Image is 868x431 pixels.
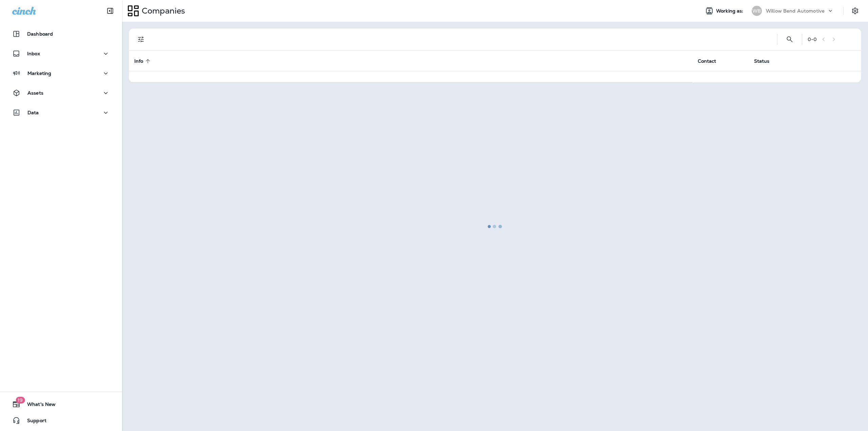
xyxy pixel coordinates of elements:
[27,90,43,96] p: Assets
[752,6,762,16] div: WB
[716,8,745,14] span: Working as:
[7,27,115,41] button: Dashboard
[7,397,115,411] button: 19What's New
[101,4,120,18] button: Collapse Sidebar
[7,414,115,427] button: Support
[16,397,25,404] span: 19
[7,66,115,80] button: Marketing
[27,31,53,37] p: Dashboard
[7,106,115,119] button: Data
[766,8,825,14] p: Willow Bend Automotive
[27,110,39,115] p: Data
[20,418,46,426] span: Support
[139,6,185,16] p: Companies
[7,86,115,100] button: Assets
[849,5,861,17] button: Settings
[7,47,115,60] button: Inbox
[20,401,56,410] span: What's New
[27,51,40,56] p: Inbox
[27,71,51,76] p: Marketing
